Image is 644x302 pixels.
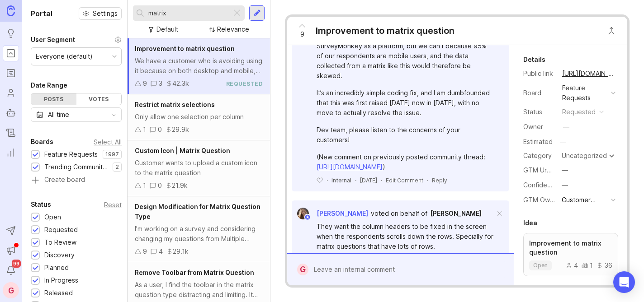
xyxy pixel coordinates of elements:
div: In Progress [44,275,78,285]
div: Votes [76,93,122,105]
div: Only allow one selection per column [135,112,263,122]
div: · [427,177,428,184]
div: 29.9k [172,125,189,135]
div: User Segment [31,34,75,45]
div: Discovery [44,250,75,260]
div: Default [156,24,178,34]
div: 9 [143,79,147,88]
div: Board [523,88,555,98]
input: Search... [148,8,228,18]
div: (New comment on previously posted community thread: ) [317,152,495,172]
a: Laura Marco[PERSON_NAME] [292,208,368,219]
span: 99 [12,260,21,268]
a: Restrict matrix selectionsOnly allow one selection per column1029.9k [128,94,270,140]
div: 21.9k [172,181,188,190]
div: Idea [523,218,537,228]
div: · [355,177,356,184]
a: [PERSON_NAME] [430,209,482,218]
div: Date Range [31,80,67,91]
span: Custom Icon | Matrix Question [135,147,230,154]
div: — [557,136,569,148]
div: Status [31,199,51,210]
div: Uncategorized [562,153,607,159]
h1: Portal [31,8,52,19]
div: We have a customer who is avoiding using it because on both desktop and mobile, the column in whi... [135,56,263,76]
div: 0 [158,181,162,190]
label: GTM Urgency [523,166,566,174]
span: Settings [93,9,118,18]
div: Reset [104,202,122,207]
img: member badge [304,214,311,221]
label: GTM Owner [523,196,560,204]
div: G [297,264,308,275]
div: — [562,180,568,190]
div: Status [523,107,555,117]
div: Planned [44,263,69,273]
a: Improvement to matrix questionopen4136 [523,233,618,276]
div: 1 [582,262,593,269]
a: [URL][DOMAIN_NAME] [559,68,618,79]
div: I'm working on a survey and considering changing my questions from Multiple Choice to Matrix form... [135,224,263,244]
a: [URL][DOMAIN_NAME] [317,163,383,171]
div: Feature Requests [562,83,607,103]
div: voted on behalf of [371,209,427,218]
button: Settings [79,7,122,20]
span: open [533,262,548,269]
a: Design Modification for Matrix Question TypeI'm working on a survey and considering changing my q... [128,196,270,262]
img: Canny Home [7,5,15,16]
div: Everyone (default) [36,51,93,61]
div: · [381,177,382,184]
div: Edit Comment [386,177,423,184]
div: As a user, I find the toolbar in the matrix question type distracting and limiting. It would be m... [135,280,263,300]
svg: toggle icon [107,111,121,118]
div: Estimated [523,139,553,145]
div: Relevance [217,24,249,34]
span: [DATE] [360,177,377,184]
button: Send to Autopilot [3,223,19,239]
p: 1997 [105,151,119,158]
div: — [562,165,568,175]
div: 9 [143,246,147,256]
div: Requested [44,225,78,235]
img: Laura Marco [297,208,309,219]
a: Users [3,85,19,101]
div: Open Intercom Messenger [613,271,635,293]
div: 1 [143,125,146,135]
a: Portal [3,45,19,61]
span: Restrict matrix selections [135,101,215,108]
div: G [3,282,19,298]
a: Autopilot [3,105,19,121]
div: Trending Community Topics [44,162,108,172]
div: 3 [159,79,162,88]
div: Reply [432,177,447,184]
div: — [563,122,569,132]
div: They want the column headers to be fixed in the screen when the respondents scrolls down the rows... [317,222,495,251]
div: Owner [523,122,555,132]
div: Details [523,54,545,65]
button: Notifications [3,262,19,279]
span: 9 [300,29,304,39]
div: Internal [331,177,351,184]
label: Confidence [523,181,559,189]
div: 4 [566,262,578,269]
div: Improvement to matrix question [316,24,455,37]
button: Close button [602,22,620,40]
p: Improvement to matrix question [529,239,612,257]
div: Customer wants to upload a custom icon to the matrix question [135,158,263,178]
a: Changelog [3,125,19,141]
div: requested [562,107,596,117]
div: Feature Requests [44,149,98,159]
div: 1 [143,181,146,190]
span: Design Modification for Matrix Question Type [135,203,260,220]
div: Posts [31,93,76,105]
div: To Review [44,237,76,247]
div: requested [226,80,263,88]
div: All time [48,110,69,120]
div: Public link [523,69,555,79]
div: 36 [597,262,612,269]
button: Announcements [3,242,19,259]
a: Reporting [3,144,19,161]
div: Category [523,151,555,161]
span: [PERSON_NAME] [430,209,482,217]
div: Open [44,212,61,222]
